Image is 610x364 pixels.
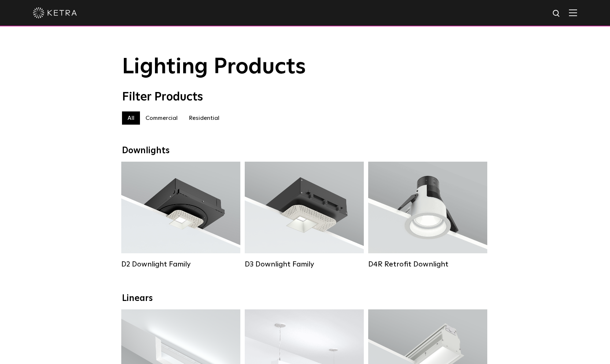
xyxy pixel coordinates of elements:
a: D4R Retrofit Downlight Lumen Output:800Colors:White / BlackBeam Angles:15° / 25° / 40° / 60°Watta... [368,162,487,269]
a: D3 Downlight Family Lumen Output:700 / 900 / 1100Colors:White / Black / Silver / Bronze / Paintab... [245,162,364,269]
span: Lighting Products [122,56,306,78]
label: All [122,111,140,125]
div: Linears [122,293,488,304]
img: search icon [552,9,561,18]
div: D2 Downlight Family [121,260,240,269]
div: D3 Downlight Family [245,260,364,269]
img: Hamburger%20Nav.svg [569,9,577,16]
label: Residential [183,111,225,125]
div: D4R Retrofit Downlight [368,260,487,269]
label: Commercial [140,111,183,125]
img: ketra-logo-2019-white [33,7,77,18]
div: Downlights [122,146,488,156]
a: D2 Downlight Family Lumen Output:1200Colors:White / Black / Gloss Black / Silver / Bronze / Silve... [121,162,240,269]
div: Filter Products [122,90,488,104]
